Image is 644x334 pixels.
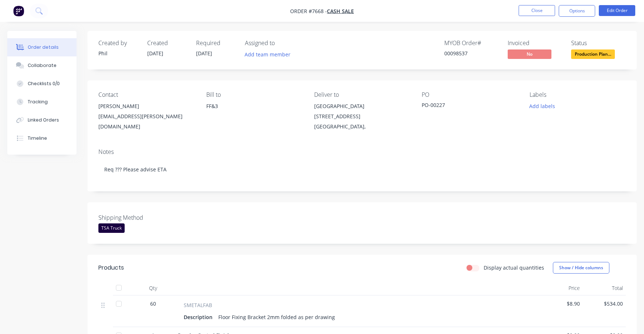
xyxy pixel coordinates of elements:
[147,40,187,47] div: Created
[28,135,47,142] div: Timeline
[7,129,77,147] button: Timeline
[599,5,635,16] button: Edit Order
[206,101,303,124] div: FF&3
[28,117,59,123] div: Linked Orders
[98,111,195,132] div: [EMAIL_ADDRESS][PERSON_NAME][DOMAIN_NAME]
[553,262,609,274] button: Show / Hide columns
[7,75,77,93] button: Checklists 0/0
[98,223,125,233] div: TSA Truck
[526,101,559,111] button: Add labels
[422,91,518,98] div: PO
[519,5,555,16] button: Close
[28,80,60,87] div: Checklists 0/0
[571,49,615,59] span: Production Plan...
[444,40,499,47] div: MYOB Order #
[314,91,410,98] div: Deliver to
[196,50,212,57] span: [DATE]
[98,213,190,222] label: Shipping Method
[422,101,513,111] div: PO-00227
[245,40,318,47] div: Assigned to
[508,40,562,47] div: Invoiced
[98,101,195,132] div: [PERSON_NAME][EMAIL_ADDRESS][PERSON_NAME][DOMAIN_NAME]
[314,122,410,132] div: [GEOGRAPHIC_DATA],
[98,263,124,272] div: Products
[530,91,626,98] div: Labels
[327,8,354,15] a: Cash Sale
[539,281,583,295] div: Price
[583,281,626,295] div: Total
[98,91,195,98] div: Contact
[7,38,77,56] button: Order details
[184,312,215,322] div: Description
[586,300,623,307] span: $534.00
[444,49,499,57] div: 00098537
[7,111,77,129] button: Linked Orders
[7,56,77,75] button: Collaborate
[215,312,338,322] div: Floor Fixing Bracket 2mm folded as per drawing
[314,101,410,132] div: [GEOGRAPHIC_DATA][STREET_ADDRESS][GEOGRAPHIC_DATA],
[542,300,580,307] span: $8.90
[98,101,195,111] div: [PERSON_NAME]
[28,62,56,69] div: Collaborate
[28,99,48,105] div: Tracking
[147,50,163,57] span: [DATE]
[7,93,77,111] button: Tracking
[206,91,303,98] div: Bill to
[196,40,236,47] div: Required
[98,158,626,180] div: Req ??? Please advise ETA
[314,101,410,122] div: [GEOGRAPHIC_DATA][STREET_ADDRESS]
[98,40,138,47] div: Created by
[150,300,156,307] span: 60
[98,49,138,57] div: Phil
[206,101,303,111] div: FF&3
[184,301,212,309] span: SMETALFAB
[13,5,24,16] img: Factory
[245,49,294,59] button: Add team member
[241,49,294,59] button: Add team member
[290,8,327,15] span: Order #7668 -
[28,44,59,51] div: Order details
[131,281,175,295] div: Qty
[484,264,544,271] label: Display actual quantities
[508,49,551,59] span: No
[571,49,615,60] button: Production Plan...
[559,5,595,17] button: Options
[98,148,626,155] div: Notes
[571,40,626,47] div: Status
